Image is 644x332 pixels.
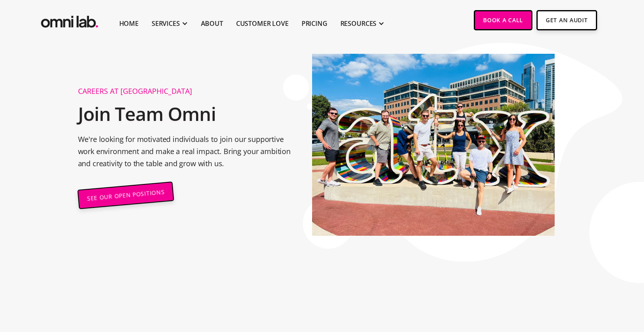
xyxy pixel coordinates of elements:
[152,19,180,28] div: SERVICES
[119,19,139,28] a: Home
[39,10,100,30] img: Omni Lab: B2B SaaS Demand Generation Agency
[236,19,289,28] a: Customer Love
[474,10,532,30] a: Book a Call
[340,19,377,28] div: RESOURCES
[536,10,597,30] a: Get An Audit
[78,99,300,129] h2: Join Team Omni
[302,19,327,28] a: Pricing
[78,133,300,169] p: We're looking for motivated individuals to join our supportive work environment and make a real i...
[77,182,174,209] a: SEE OUR OPEN POSITIONS
[201,19,223,28] a: About
[498,238,644,332] iframe: Chat Widget
[78,87,300,95] h1: Careers at [GEOGRAPHIC_DATA]
[39,10,100,30] a: home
